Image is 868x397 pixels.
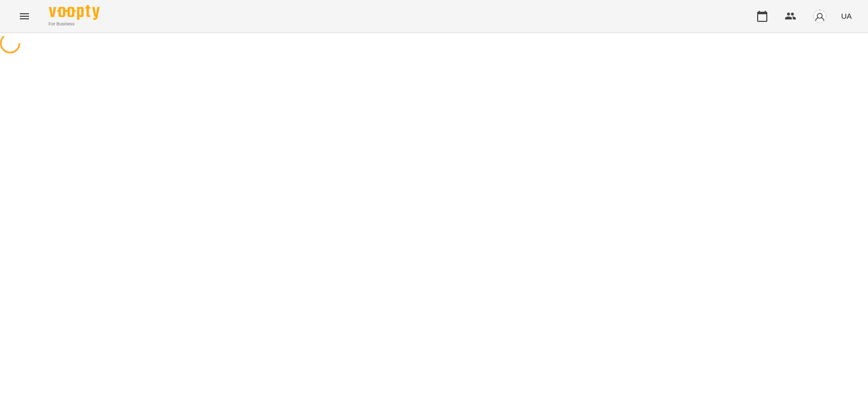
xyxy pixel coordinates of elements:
img: Voopty Logo [49,5,100,20]
button: UA [837,7,856,25]
span: For Business [49,21,100,27]
span: UA [841,11,852,21]
img: avatar_s.png [813,9,827,23]
button: Menu [12,4,37,28]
